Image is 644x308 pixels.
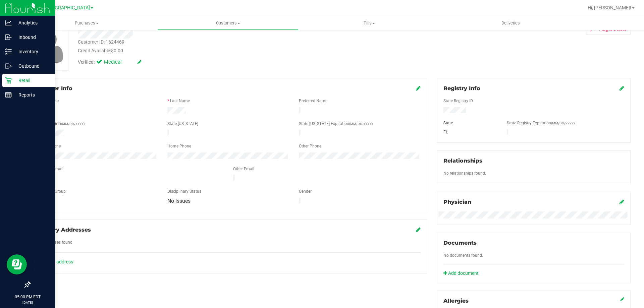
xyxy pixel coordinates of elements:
span: Relationships [443,158,482,164]
span: Registry Info [443,85,480,91]
p: Analytics [12,19,52,27]
a: Customers [157,16,299,30]
div: Customer ID: 1624469 [78,39,124,46]
iframe: Resource center [7,254,27,274]
span: (MM/DD/YYYY) [349,122,373,126]
p: Outbound [12,62,52,70]
inline-svg: Inventory [5,48,12,55]
span: Documents [443,240,477,246]
span: Delivery Addresses [36,227,91,233]
div: State [438,120,502,126]
label: No relationships found. [443,170,486,176]
span: $0.00 [111,48,123,53]
div: FL [438,129,502,135]
label: Disciplinary Status [167,188,201,194]
p: 05:00 PM EDT [3,294,52,300]
inline-svg: Retail [5,77,12,84]
a: Tills [299,16,440,30]
span: Customers [158,20,298,26]
label: Other Phone [299,143,321,149]
label: State [US_STATE] Expiration [299,121,373,127]
p: Retail [12,76,52,84]
span: (MM/DD/YYYY) [61,122,85,126]
inline-svg: Analytics [5,19,12,26]
label: Date of Birth [39,121,85,127]
span: [GEOGRAPHIC_DATA] [44,5,90,11]
p: Inbound [12,33,52,41]
inline-svg: Reports [5,91,12,98]
span: Physician [443,199,471,205]
inline-svg: Inbound [5,34,12,41]
a: Deliveries [440,16,581,30]
span: Hi, [PERSON_NAME]! [588,5,631,10]
p: Reports [12,91,52,99]
span: Tills [299,20,439,26]
div: Verified: [78,59,142,66]
p: [DATE] [3,300,52,305]
div: Credit Available: [78,47,373,54]
a: Purchases [16,16,157,30]
span: Purchases [16,20,157,26]
label: Last Name [170,98,190,104]
label: Other Email [233,166,254,172]
span: Medical [104,59,131,66]
label: Home Phone [167,143,191,149]
label: State Registry ID [443,98,473,104]
span: No documents found. [443,253,483,258]
inline-svg: Outbound [5,63,12,69]
span: No Issues [167,198,191,204]
p: Inventory [12,48,52,56]
span: Allergies [443,298,469,304]
span: (MM/DD/YYYY) [551,121,575,125]
a: Add document [443,270,482,277]
label: Gender [299,188,312,194]
span: Deliveries [492,20,529,26]
label: Preferred Name [299,98,327,104]
label: State [US_STATE] [167,121,198,127]
label: State Registry Expiration [507,120,575,126]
